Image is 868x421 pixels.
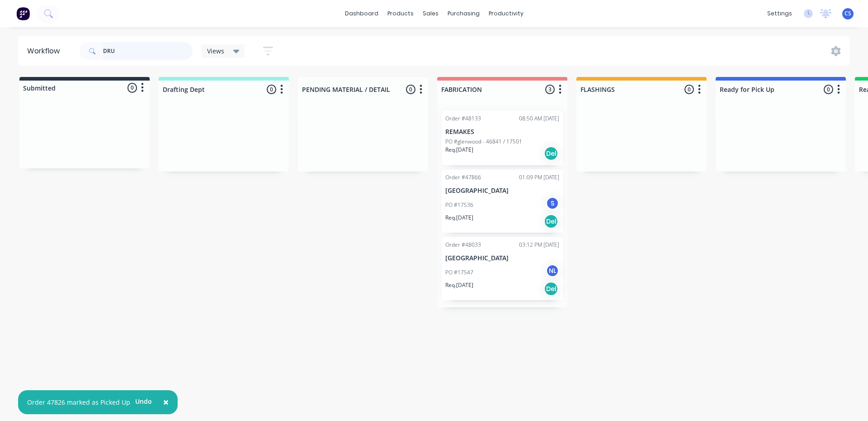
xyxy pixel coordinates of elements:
[445,138,522,146] p: PO #glenwood - 46841 / 17501
[442,170,563,233] div: Order #4786601:09 PM [DATE][GEOGRAPHIC_DATA]PO #17536SReq.[DATE]Del
[207,46,224,56] span: Views
[442,237,563,300] div: Order #4803303:12 PM [DATE][GEOGRAPHIC_DATA]PO #17547NLReq.[DATE]Del
[763,7,797,20] div: settings
[445,241,481,249] div: Order #48033
[445,173,481,182] div: Order #47866
[383,7,418,20] div: products
[445,268,473,277] p: PO #17547
[445,214,473,222] p: Req. [DATE]
[27,46,64,57] div: Workflow
[546,196,559,210] div: S
[445,187,559,195] p: [GEOGRAPHIC_DATA]
[103,42,193,60] input: Search for orders...
[445,254,559,262] p: [GEOGRAPHIC_DATA]
[546,264,559,277] div: NL
[340,7,383,20] a: dashboard
[445,115,481,123] div: Order #48133
[844,10,851,18] span: CS
[130,395,157,408] button: Undo
[484,7,528,20] div: productivity
[544,282,558,296] div: Del
[16,7,30,20] img: Factory
[443,7,484,20] div: purchasing
[442,111,563,165] div: Order #4813308:50 AM [DATE]REMAKESPO #glenwood - 46841 / 17501Req.[DATE]Del
[519,173,559,182] div: 01:09 PM [DATE]
[154,392,178,413] button: Close
[445,201,473,209] p: PO #17536
[519,241,559,249] div: 03:12 PM [DATE]
[519,115,559,123] div: 08:50 AM [DATE]
[445,281,473,289] p: Req. [DATE]
[544,214,558,229] div: Del
[544,146,558,161] div: Del
[445,146,473,154] p: Req. [DATE]
[163,396,169,408] span: ×
[418,7,443,20] div: sales
[445,128,559,136] p: REMAKES
[27,397,130,407] div: Order 47826 marked as Picked Up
